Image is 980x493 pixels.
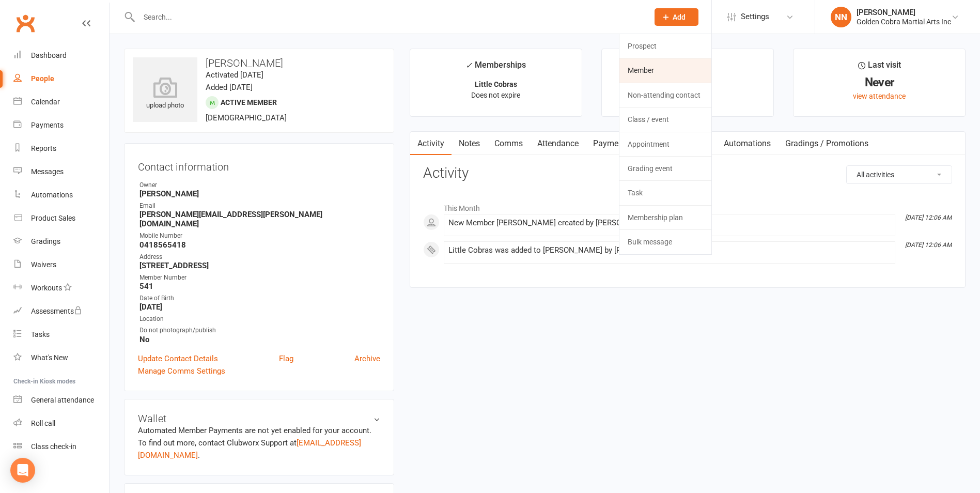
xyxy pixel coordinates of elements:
a: Bulk message [619,230,711,254]
a: Workouts [13,276,109,300]
div: Assessments [31,307,82,315]
div: General attendance [31,396,94,404]
no-payment-system: Automated Member Payments are not yet enabled for your account. To find out more, contact Clubwor... [138,426,371,460]
div: $0.00 [611,77,764,88]
span: Settings [741,5,769,28]
a: Archive [354,352,380,365]
strong: [DATE] [139,302,380,312]
div: Date of Birth [139,294,380,303]
a: Roll call [13,412,109,435]
a: Reports [13,137,109,160]
a: Calendar [13,90,109,114]
a: Class / event [619,107,711,131]
input: Search... [136,10,641,24]
span: Active member [221,98,277,106]
div: Owner [139,180,380,190]
a: view attendance [853,92,906,100]
i: [DATE] 12:06 AM [905,241,952,249]
div: Memberships [465,58,526,78]
a: Membership plan [619,206,711,229]
p: Next: [DATE] Last: n/a [611,90,764,107]
li: This Month [423,197,952,214]
a: Member [619,58,711,82]
div: Waivers [31,260,56,269]
a: Activity [410,132,452,156]
div: Dashboard [31,51,67,59]
a: Messages [13,160,109,183]
div: Golden Cobra Martial Arts Inc [857,17,951,26]
time: Activated [DATE] [206,70,263,80]
a: Notes [452,132,487,156]
a: Payments [13,114,109,137]
div: Reports [31,144,56,152]
a: Dashboard [13,44,109,67]
div: [PERSON_NAME] [857,8,951,17]
a: [EMAIL_ADDRESS][DOMAIN_NAME] [138,438,361,460]
div: Gradings [31,237,60,245]
div: Automations [31,191,73,199]
a: What's New [13,346,109,369]
div: New Member [PERSON_NAME] created by [PERSON_NAME] [448,219,891,227]
a: Update Contact Details [138,352,218,365]
i: ✓ [465,60,472,70]
time: Added [DATE] [206,83,253,92]
strong: 0418565418 [139,240,380,250]
div: Address [139,252,380,262]
strong: No [139,335,380,344]
strong: [STREET_ADDRESS] [139,261,380,270]
div: Class check-in [31,442,76,451]
a: Grading event [619,157,711,180]
a: Comms [487,132,530,156]
a: Manage Comms Settings [138,365,225,377]
a: Attendance [530,132,586,156]
button: Add [655,8,698,26]
strong: [PERSON_NAME][EMAIL_ADDRESS][PERSON_NAME][DOMAIN_NAME] [139,210,380,228]
h3: Contact information [138,157,380,173]
a: Payments [586,132,637,156]
a: Appointment [619,132,711,156]
a: Automations [717,132,778,156]
a: Task [619,181,711,205]
div: Last visit [858,58,901,77]
a: Automations [13,183,109,207]
a: Product Sales [13,207,109,230]
div: Tasks [31,330,50,338]
a: People [13,67,109,90]
a: Class kiosk mode [13,435,109,458]
span: [DEMOGRAPHIC_DATA] [206,113,287,122]
div: Little Cobras was added to [PERSON_NAME] by [PERSON_NAME] [448,246,891,255]
div: NN [831,7,851,27]
div: Do not photograph/publish [139,326,380,335]
a: Gradings / Promotions [778,132,876,156]
strong: [PERSON_NAME] [139,189,380,198]
div: Mobile Number [139,231,380,241]
div: Open Intercom Messenger [10,458,35,483]
div: What's New [31,353,68,362]
div: Email [139,201,380,211]
h3: Activity [423,165,952,181]
a: Flag [279,352,293,365]
div: Messages [31,167,64,176]
a: Assessments [13,300,109,323]
h3: [PERSON_NAME] [133,57,385,69]
a: Prospect [619,34,711,58]
div: upload photo [133,77,197,111]
a: Non-attending contact [619,83,711,107]
div: Workouts [31,284,62,292]
a: Clubworx [12,10,38,36]
a: Gradings [13,230,109,253]
a: General attendance kiosk mode [13,389,109,412]
a: Waivers [13,253,109,276]
div: Location [139,314,380,324]
div: Calendar [31,98,60,106]
strong: 541 [139,282,380,291]
div: Product Sales [31,214,75,222]
span: Does not expire [471,91,520,99]
i: [DATE] 12:06 AM [905,214,952,221]
div: Roll call [31,419,55,427]
div: Member Number [139,273,380,283]
div: Never [803,77,956,88]
span: Add [673,13,686,21]
a: Tasks [13,323,109,346]
div: Payments [31,121,64,129]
